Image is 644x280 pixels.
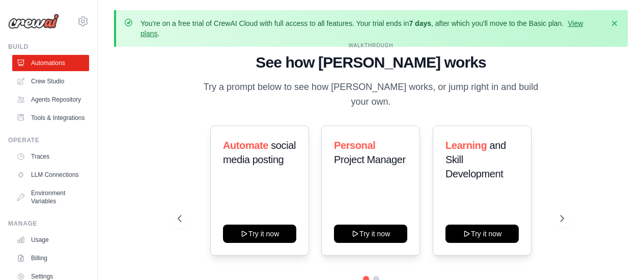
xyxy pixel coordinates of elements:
button: Try it now [445,225,519,243]
a: Billing [12,250,89,266]
a: Environment Variables [12,185,89,209]
a: Crew Studio [12,73,89,89]
span: and Skill Development [445,140,506,179]
a: LLM Connections [12,167,89,183]
a: Agents Repository [12,91,89,108]
a: Usage [12,232,89,248]
p: You're on a free trial of CrewAI Cloud with full access to all features. Your trial ends in , aft... [141,18,603,39]
button: Try it now [334,225,407,243]
span: Learning [445,140,487,151]
span: social media posting [223,140,296,165]
a: Traces [12,148,89,165]
button: Try it now [223,225,296,243]
div: Manage [8,220,89,228]
strong: 7 days [409,19,431,27]
div: Build [8,43,89,51]
h1: See how [PERSON_NAME] works [178,53,564,72]
p: Try a prompt below to see how [PERSON_NAME] works, or jump right in and build your own. [200,80,542,110]
span: Automate [223,140,268,151]
img: Logo [8,14,59,29]
span: Personal [334,140,375,151]
a: Tools & Integrations [12,110,89,126]
span: Project Manager [334,154,406,165]
a: Automations [12,55,89,71]
div: Operate [8,136,89,144]
div: WALKTHROUGH [178,42,564,49]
